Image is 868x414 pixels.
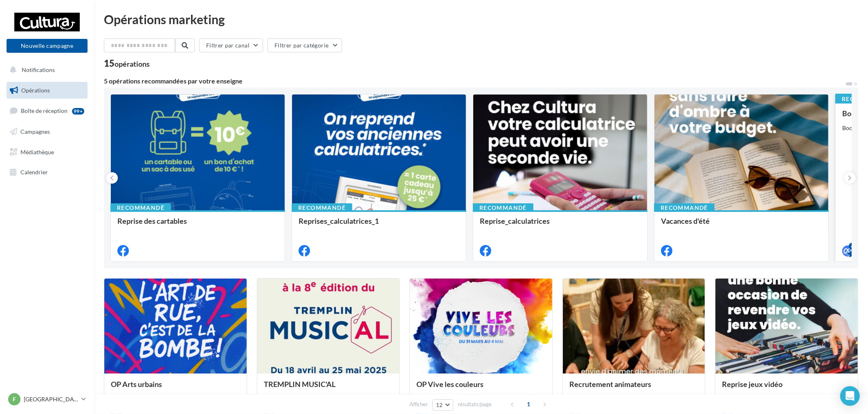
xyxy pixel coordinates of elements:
[20,169,48,175] span: Calendrier
[480,217,641,233] div: Reprise_calculatrices
[22,66,55,73] span: Notifications
[5,82,89,99] a: Opérations
[115,60,150,67] div: opérations
[5,144,89,161] a: Médiathèque
[21,107,67,114] span: Boîte de réception
[13,395,16,403] span: F
[111,380,240,396] div: OP Arts urbains
[432,399,453,411] button: 12
[72,108,84,115] div: 99+
[104,59,150,68] div: 15
[436,402,443,408] span: 12
[264,380,393,396] div: TREMPLIN MUSIC'AL
[5,164,89,181] a: Calendrier
[7,391,88,407] a: F [GEOGRAPHIC_DATA]
[5,123,89,140] a: Campagnes
[661,217,822,233] div: Vacances d'été
[24,395,78,403] p: [GEOGRAPHIC_DATA]
[522,398,535,411] span: 1
[416,380,546,396] div: OP Vive les couleurs
[473,203,533,212] div: Recommandé
[840,386,860,406] div: Open Intercom Messenger
[5,61,86,79] button: Notifications
[569,380,699,396] div: Recrutement animateurs
[199,38,263,52] button: Filtrer par canal
[20,128,50,135] span: Campagnes
[104,78,845,84] div: 5 opérations recommandées par votre enseigne
[20,148,54,155] span: Médiathèque
[654,203,715,212] div: Recommandé
[110,203,171,212] div: Recommandé
[117,217,278,233] div: Reprise des cartables
[7,39,88,53] button: Nouvelle campagne
[458,400,492,408] span: résultats/page
[722,380,851,396] div: Reprise jeux vidéo
[104,13,858,25] div: Opérations marketing
[5,102,89,119] a: Boîte de réception99+
[268,38,342,52] button: Filtrer par catégorie
[299,217,459,233] div: Reprises_calculatrices_1
[292,203,352,212] div: Recommandé
[409,400,428,408] span: Afficher
[849,243,856,250] div: 4
[21,87,50,94] span: Opérations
